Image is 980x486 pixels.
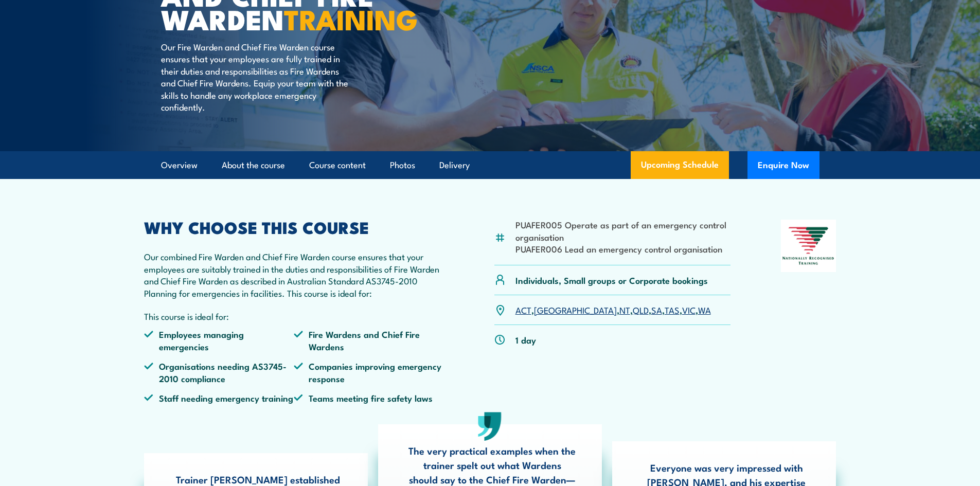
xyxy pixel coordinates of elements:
[651,303,662,316] a: SA
[698,303,711,316] a: WA
[515,303,531,316] a: ACT
[515,243,731,255] li: PUAFER006 Lead an emergency control organisation
[294,328,444,352] li: Fire Wardens and Chief Fire Wardens
[515,334,536,346] p: 1 day
[144,392,294,404] li: Staff needing emergency training
[222,152,285,179] a: About the course
[665,303,680,316] a: TAS
[144,310,444,322] p: This course is ideal for:
[144,220,444,234] h2: WHY CHOOSE THIS COURSE
[161,41,349,113] p: Our Fire Warden and Chief Fire Warden course ensures that your employees are fully trained in the...
[682,303,696,316] a: VIC
[294,392,444,404] li: Teams meeting fire safety laws
[309,152,366,179] a: Course content
[161,152,198,179] a: Overview
[631,151,729,179] a: Upcoming Schedule
[515,219,731,243] li: PUAFER005 Operate as part of an emergency control organisation
[515,304,711,316] p: , , , , , , ,
[534,303,617,316] a: [GEOGRAPHIC_DATA]
[144,328,294,352] li: Employees managing emergencies
[633,303,649,316] a: QLD
[619,303,630,316] a: NT
[294,360,444,384] li: Companies improving emergency response
[390,152,415,179] a: Photos
[439,152,470,179] a: Delivery
[144,250,444,299] p: Our combined Fire Warden and Chief Fire Warden course ensures that your employees are suitably tr...
[781,220,836,272] img: Nationally Recognised Training logo.
[747,151,819,179] button: Enquire Now
[144,360,294,384] li: Organisations needing AS3745-2010 compliance
[515,274,708,286] p: Individuals, Small groups or Corporate bookings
